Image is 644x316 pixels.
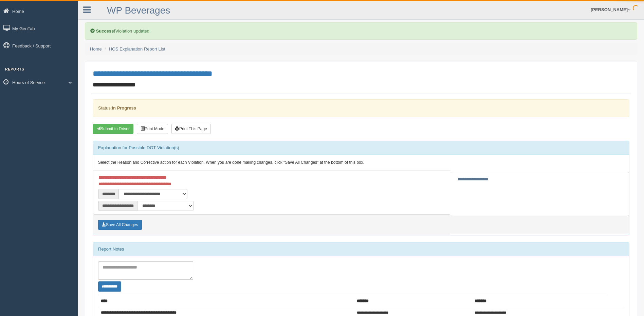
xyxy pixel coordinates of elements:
[90,46,102,52] a: Home
[107,5,170,16] a: WP Beverages
[93,124,133,134] button: Submit To Driver
[112,105,136,111] strong: In Progress
[85,22,637,40] div: Violation updated.
[98,281,121,292] button: Change Filter Options
[171,124,211,134] button: Print This Page
[98,220,142,230] button: Save
[93,141,629,155] div: Explanation for Possible DOT Violation(s)
[137,124,168,134] button: Print Mode
[96,28,115,34] b: Success!
[109,46,165,52] a: HOS Explanation Report List
[93,242,629,256] div: Report Notes
[93,99,629,117] div: Status:
[93,155,629,171] div: Select the Reason and Corrective action for each Violation. When you are done making changes, cli...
